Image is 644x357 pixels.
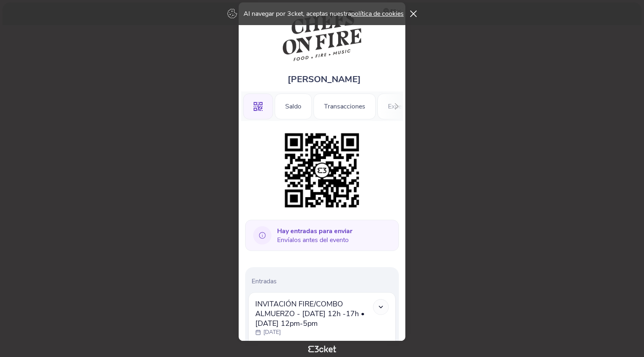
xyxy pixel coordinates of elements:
img: 95e6e4937b2343b892679238d2fee457.png [281,129,363,212]
span: INVITACIÓN FIRE/COMBO ALMUERZO - [DATE] 12h -17h • [DATE] 12pm-5pm [255,299,373,328]
img: Chefs on Fire Madrid 2025 [283,11,361,61]
a: política de cookies [351,9,404,18]
a: Saldo [275,101,312,110]
div: Experiencias [377,93,434,119]
p: [DATE] [263,328,281,336]
div: Transacciones [314,93,376,119]
div: Saldo [275,93,312,119]
span: Envíalos antes del evento [277,227,352,244]
a: Transacciones [314,101,376,110]
span: [PERSON_NAME] [288,73,361,85]
p: Entradas [252,277,396,286]
b: Hay entradas para enviar [277,227,352,236]
p: Al navegar por 3cket, aceptas nuestra [244,9,404,18]
a: Experiencias [377,101,434,110]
